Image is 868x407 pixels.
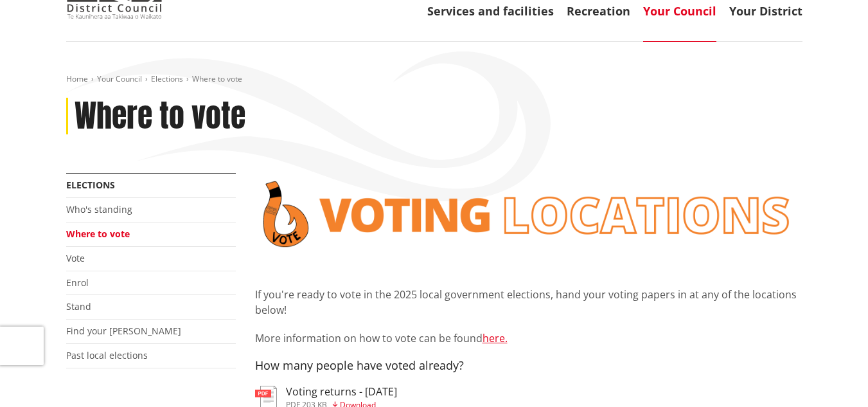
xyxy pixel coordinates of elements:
a: Where to vote [66,228,130,240]
a: Your Council [643,3,716,19]
h1: Where to vote [75,98,245,135]
h3: Voting returns - [DATE] [286,386,397,398]
p: If you're ready to vote in the 2025 local government elections, hand your voting papers in at any... [255,287,802,318]
a: Home [66,73,88,84]
a: Stand [66,300,91,312]
a: Services and facilities [427,3,554,19]
a: Your District [729,3,802,19]
a: Who's standing [66,203,132,215]
p: More information on how to vote can be found [255,330,802,346]
a: Your Council [97,73,142,84]
a: Enrol [66,276,89,289]
a: Elections [151,73,183,84]
a: Past local elections [66,349,148,361]
h4: How many people have voted already? [255,359,802,373]
span: Where to vote [192,73,242,84]
img: voting locations banner [255,173,802,255]
a: Vote [66,252,85,264]
iframe: Messenger Launcher [809,353,855,399]
a: Elections [66,179,115,191]
a: Find your [PERSON_NAME] [66,325,181,337]
a: Recreation [567,3,630,19]
a: here. [483,331,508,345]
nav: breadcrumb [66,74,802,85]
